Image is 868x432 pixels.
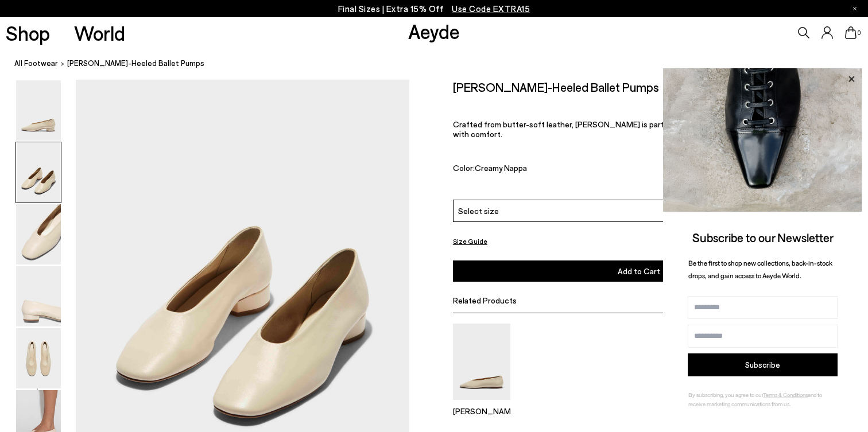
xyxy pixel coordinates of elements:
span: Be the first to shop new collections, back-in-stock drops, and gain access to Aeyde World. [688,259,832,280]
button: Subscribe [688,353,838,376]
span: Select size [458,205,499,217]
span: Crafted from butter-soft leather, [PERSON_NAME] is part pump, part ballet flat—merging elegance w... [453,119,812,139]
p: [PERSON_NAME] [453,406,510,416]
img: ca3f721fb6ff708a270709c41d776025.jpg [663,68,862,212]
div: Color: [453,162,700,176]
img: Delia Low-Heeled Ballet Pumps - Image 4 [16,266,61,326]
img: Delia Low-Heeled Ballet Pumps - Image 5 [16,328,61,388]
button: Size Guide [453,234,487,248]
a: Shop [6,23,50,43]
a: Terms & Conditions [763,391,808,398]
img: Delia Low-Heeled Ballet Pumps - Image 2 [16,142,61,203]
a: 0 [845,26,857,39]
p: Final Sizes | Extra 15% Off [338,2,530,16]
span: Subscribe to our Newsletter [692,230,834,244]
a: Aeyde [408,19,460,43]
a: World [74,23,125,43]
button: Add to Cart [453,260,825,282]
span: Creamy Nappa [475,162,527,172]
span: Navigate to /collections/ss25-final-sizes [452,3,530,14]
span: Related Products [453,295,517,305]
img: Kirsten Ballet Flats [453,324,510,400]
span: By subscribing, you agree to our [688,391,763,398]
span: [PERSON_NAME]-Heeled Ballet Pumps [67,57,204,69]
img: Delia Low-Heeled Ballet Pumps - Image 3 [16,204,61,264]
span: Add to Cart [618,266,660,276]
span: 0 [857,30,862,36]
h2: [PERSON_NAME]-Heeled Ballet Pumps [453,80,659,94]
nav: breadcrumb [14,48,868,80]
a: Kirsten Ballet Flats [PERSON_NAME] [453,392,510,416]
img: Delia Low-Heeled Ballet Pumps - Image 1 [16,80,61,141]
a: All Footwear [14,57,58,69]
